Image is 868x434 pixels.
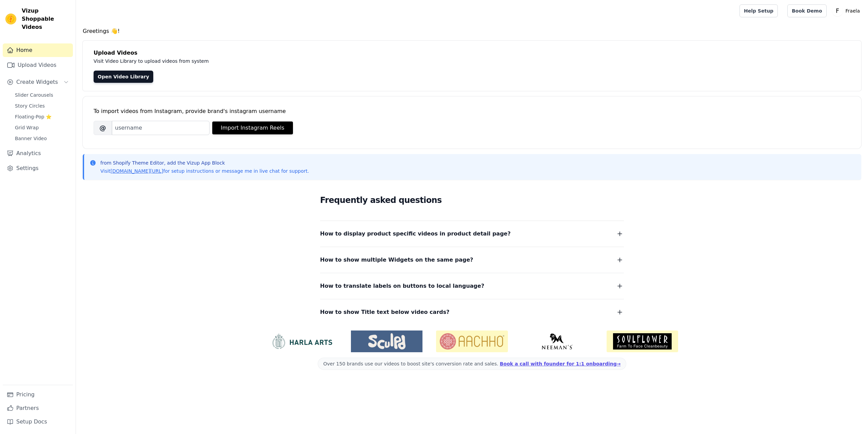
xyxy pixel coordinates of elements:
span: @ [94,121,112,135]
span: Story Circles [15,102,45,109]
button: How to display product specific videos in product detail page? [320,229,624,239]
a: Grid Wrap [11,123,73,132]
a: Pricing [3,388,73,401]
p: Fraela [843,5,863,17]
button: Create Widgets [3,75,73,89]
img: HarlaArts [266,333,337,350]
button: How to show Title text below video cards? [320,307,624,317]
p: Visit Video Library to upload videos from system [94,57,397,65]
span: Grid Wrap [15,124,39,131]
text: F [836,7,839,14]
img: Neeman's [521,333,593,350]
div: To import videos from Instagram, provide brand's instagram username [94,107,850,115]
a: Analytics [3,147,73,160]
img: Sculpd US [351,333,422,350]
span: How to translate labels on buttons to local language? [320,281,484,291]
a: Book a call with founder for 1:1 onboarding [500,361,620,366]
span: How to show Title text below video cards? [320,307,450,317]
p: from Shopify Theme Editor, add the Vizup App Block [100,159,309,166]
a: Floating-Pop ⭐ [11,112,73,121]
span: Vizup Shoppable Videos [22,7,70,31]
a: Partners [3,401,73,415]
img: Aachho [436,331,508,352]
span: How to show multiple Widgets on the same page? [320,255,473,265]
span: How to display product specific videos in product detail page? [320,229,511,239]
a: Open Video Library [94,71,153,83]
input: username [112,121,210,135]
span: Banner Video [15,135,47,142]
button: F Fraela [832,5,863,17]
span: Create Widgets [16,78,58,86]
a: Upload Videos [3,58,73,72]
a: Home [3,43,73,57]
a: Setup Docs [3,415,73,429]
h4: Upload Videos [94,49,850,57]
img: Vizup [5,14,16,24]
a: Slider Carousels [11,90,73,100]
a: Story Circles [11,101,73,111]
a: Help Setup [739,4,778,17]
img: Soulflower [607,331,678,352]
a: Banner Video [11,134,73,143]
span: Floating-Pop ⭐ [15,113,52,120]
a: Settings [3,162,73,175]
h4: Greetings 👋! [83,27,861,35]
a: Book Demo [787,4,826,17]
h2: Frequently asked questions [320,193,624,207]
button: How to translate labels on buttons to local language? [320,281,624,291]
button: Import Instagram Reels [212,121,293,134]
a: [DOMAIN_NAME][URL] [111,168,163,174]
p: Visit for setup instructions or message me in live chat for support. [100,168,309,174]
button: How to show multiple Widgets on the same page? [320,255,624,265]
span: Slider Carousels [15,92,53,98]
